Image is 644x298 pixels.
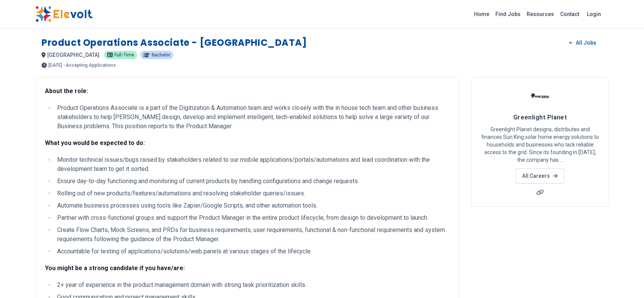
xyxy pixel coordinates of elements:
[55,226,450,244] li: Create Flow Charts, Mock Screens, and PRDs for business requirements, user requirements, function...
[55,280,450,290] li: 2+ year of experience in the product management domain with strong task prioritization skills.
[48,63,62,68] span: [DATE]
[530,87,549,106] img: Greenlight Planet
[471,8,492,20] a: Home
[492,8,524,20] a: Find Jobs
[524,8,557,20] a: Resources
[114,53,134,57] span: Full-time
[55,103,450,131] li: Product Operations Associate is a part of the Digitization & Automation team and works closely wi...
[55,177,450,186] li: Ensure day-to-day functioning and monitoring of current products by handling configurations and c...
[563,37,602,48] a: All Jobs
[47,52,99,58] span: [GEOGRAPHIC_DATA]
[55,201,450,210] li: Automate business processes using tools like Zapier/Google Scripts, and other automation tools.
[582,6,606,22] a: Login
[45,264,185,272] strong: You might be a strong candidate if you have/are:
[45,139,145,147] strong: What you would be expected to do:
[513,114,567,121] span: Greenlight Planet
[64,63,116,68] p: - Accepting Applications
[152,53,170,57] span: Bachelor
[35,6,93,22] img: Elevolt
[45,87,88,95] strong: About the role:
[42,37,307,49] h1: Product Operations Associate - [GEOGRAPHIC_DATA]
[516,168,564,184] a: All Careers
[55,189,450,198] li: Rolling out of new products/features/automations and resolving stakeholder queries/issues.
[55,155,450,174] li: Monitor technical issues/bugs raised by stakeholders related to our mobile applications/portals/a...
[557,8,582,20] a: Contact
[55,247,450,256] li: Accountable for testing of applications/solutions/web panels at various stages of the lifecycle.
[55,213,450,222] li: Partner with cross-functional groups and support the Product Manager in the entire product lifecy...
[481,126,599,164] p: Greenlight Planet designs, distributes and finances Sun King solar home energy solutions to house...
